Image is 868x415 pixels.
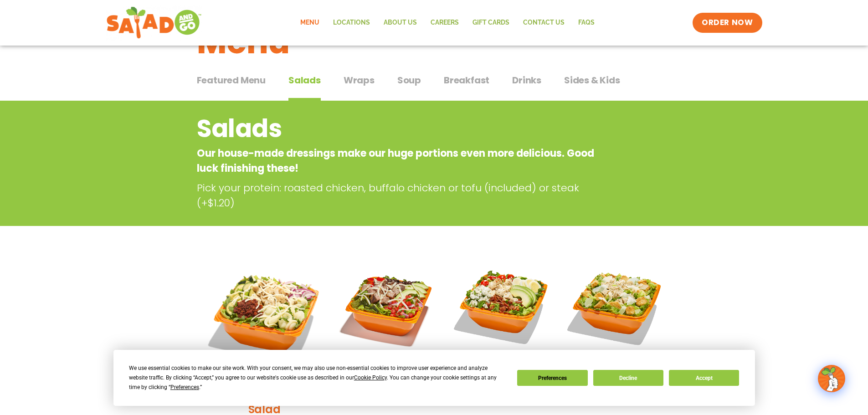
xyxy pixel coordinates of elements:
[571,12,601,33] a: FAQs
[326,12,377,33] a: Locations
[339,257,438,356] img: Product photo for Fajita Salad
[444,73,489,87] span: Breakfast
[593,370,663,386] button: Decline
[354,374,387,381] span: Cookie Policy
[452,257,551,356] img: Product photo for Cobb Salad
[377,12,424,33] a: About Us
[693,13,762,33] a: ORDER NOW
[565,257,664,356] img: Product photo for Caesar Salad
[113,350,755,406] div: Cookie Consent Prompt
[466,12,516,33] a: GIFT CARDS
[197,146,598,176] p: Our house-made dressings make our huge portions even more delicious. Good luck finishing these!
[170,384,199,390] span: Preferences
[819,366,844,391] img: wpChatIcon
[204,257,325,379] img: Product photo for Tuscan Summer Salad
[106,5,202,41] img: new-SAG-logo-768×292
[293,12,601,33] nav: Menu
[293,12,326,33] a: Menu
[288,73,321,87] span: Salads
[197,180,602,210] p: Pick your protein: roasted chicken, buffalo chicken or tofu (included) or steak (+$1.20)
[512,73,541,87] span: Drinks
[197,110,598,147] h2: Salads
[516,12,571,33] a: Contact Us
[344,73,375,87] span: Wraps
[197,73,266,87] span: Featured Menu
[564,73,620,87] span: Sides & Kids
[397,73,421,87] span: Soup
[669,370,739,386] button: Accept
[517,370,587,386] button: Preferences
[424,12,466,33] a: Careers
[197,70,672,101] div: Tabbed content
[702,17,753,28] span: ORDER NOW
[129,364,506,392] div: We use essential cookies to make our site work. With your consent, we may also use non-essential ...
